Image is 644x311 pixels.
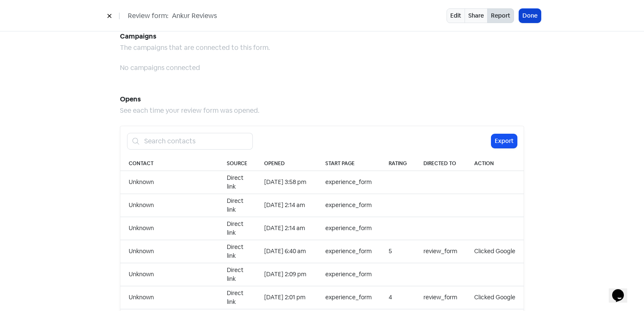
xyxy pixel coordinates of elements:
[317,240,380,263] td: experience_form
[120,63,524,73] div: No campaigns connected
[466,240,524,263] td: Clicked Google
[447,8,465,23] a: Edit
[218,194,256,217] td: Direct link
[415,286,466,309] td: review_form
[218,263,256,286] td: Direct link
[466,286,524,309] td: Clicked Google
[128,11,169,21] span: Review form:
[415,240,466,263] td: review_form
[380,286,415,309] td: 4
[487,8,514,23] button: Report
[256,240,317,263] td: [DATE] 6:40 am
[317,217,380,240] td: experience_form
[256,194,317,217] td: [DATE] 2:14 am
[256,286,317,309] td: [DATE] 2:01 pm
[317,194,380,217] td: experience_form
[317,263,380,286] td: experience_form
[465,8,488,23] a: Share
[609,277,636,303] iframe: chat widget
[256,263,317,286] td: [DATE] 2:09 pm
[120,106,524,116] div: See each time your review form was opened.
[317,156,380,171] th: Start page
[120,194,218,217] td: Unknown
[466,156,524,171] th: Action
[218,156,256,171] th: Source
[380,240,415,263] td: 5
[380,156,415,171] th: Rating
[139,133,253,150] input: Search contacts
[120,156,218,171] th: Contact
[218,217,256,240] td: Direct link
[120,240,218,263] td: Unknown
[120,43,524,53] div: The campaigns that are connected to this form.
[491,134,517,148] button: Export
[218,286,256,309] td: Direct link
[519,9,541,23] button: Done
[256,156,317,171] th: Opened
[317,171,380,194] td: experience_form
[218,171,256,194] td: Direct link
[120,30,524,43] h5: Campaigns
[120,171,218,194] td: Unknown
[218,240,256,263] td: Direct link
[256,171,317,194] td: [DATE] 3:58 pm
[256,217,317,240] td: [DATE] 2:14 am
[120,93,524,106] h5: Opens
[415,156,466,171] th: Directed to
[120,286,218,309] td: Unknown
[120,217,218,240] td: Unknown
[120,263,218,286] td: Unknown
[317,286,380,309] td: experience_form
